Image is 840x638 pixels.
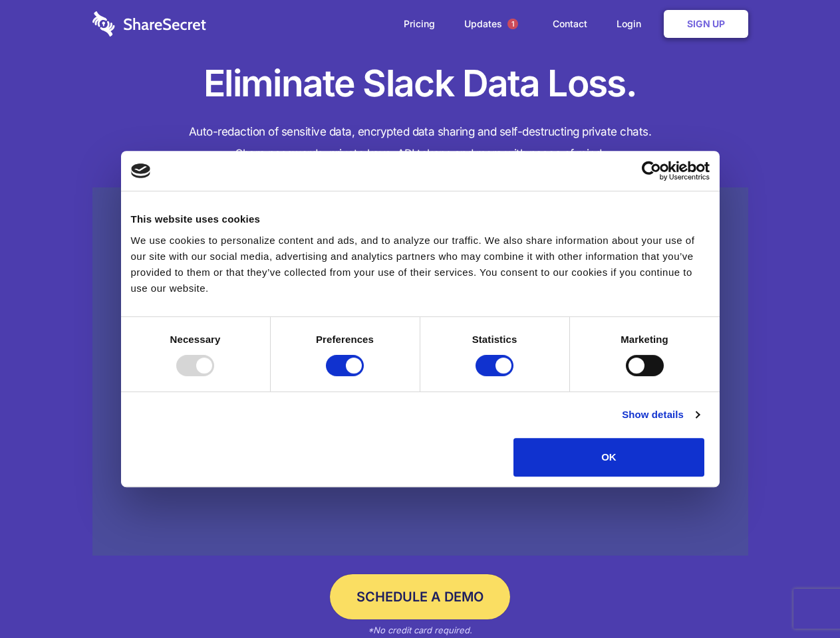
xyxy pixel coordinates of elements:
button: OK [513,438,704,477]
img: logo [131,163,151,178]
img: logo-wordmark-white-trans-d4663122ce5f474addd5e946df7df03e33cb6a1c49d2221995e7729f52c070b2.svg [92,11,206,37]
a: Pricing [390,3,448,45]
a: Usercentrics Cookiebot - opens in a new window [593,161,710,181]
a: Login [603,3,661,45]
div: We use cookies to personalize content and ads, and to analyze our traffic. We also share informat... [131,233,710,296]
a: Wistia video thumbnail [92,187,748,556]
strong: Necessary [170,334,221,345]
strong: Marketing [621,334,668,345]
a: Schedule a Demo [330,574,510,619]
em: *No credit card required. [368,625,472,635]
h4: Auto-redaction of sensitive data, encrypted data sharing and self-destructing private chats. Shar... [92,121,748,165]
strong: Statistics [472,334,517,345]
a: Sign Up [664,10,748,38]
h1: Eliminate Slack Data Loss. [92,60,748,108]
strong: Preferences [316,334,374,345]
a: Show details [622,407,699,423]
span: 1 [507,19,518,29]
a: Contact [539,3,601,45]
div: This website uses cookies [131,211,710,227]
